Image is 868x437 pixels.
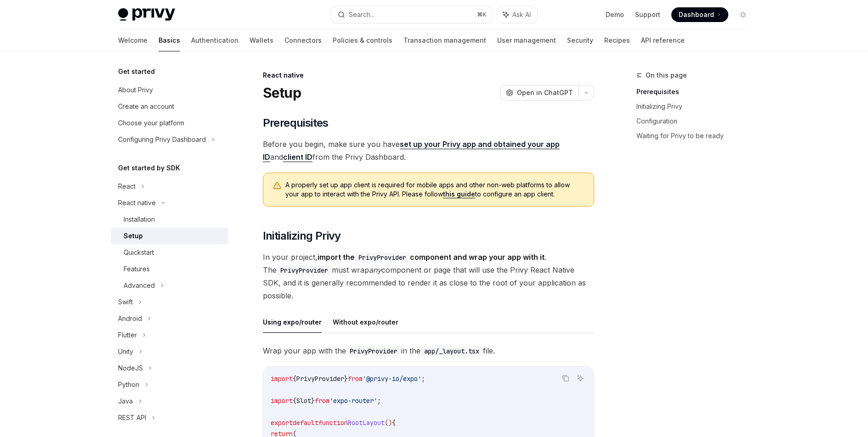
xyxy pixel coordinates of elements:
[118,363,143,374] div: NodeJS
[392,419,396,427] span: {
[331,6,492,23] button: Search...⌘K
[679,10,714,19] span: Dashboard
[118,101,174,112] div: Create an account
[118,134,206,145] div: Configuring Privy Dashboard
[333,311,398,333] button: Without expo/router
[263,229,341,243] span: Initializing Privy
[420,346,483,356] code: app/_layout.tsx
[574,372,586,384] button: Ask AI
[567,29,593,51] a: Security
[293,397,296,405] span: {
[636,84,758,99] a: Prerequisites
[606,10,624,19] a: Demo
[111,244,228,261] a: Quickstart
[517,88,573,97] span: Open in ChatGPT
[191,29,238,51] a: Authentication
[263,116,329,130] span: Prerequisites
[118,29,148,51] a: Welcome
[296,397,311,405] span: Slot
[604,29,630,51] a: Recipes
[159,29,180,51] a: Basics
[118,181,136,192] div: React
[124,247,154,258] div: Quickstart
[263,138,594,163] span: Before you begin, make sure you have and from the Privy Dashboard.
[477,11,487,18] span: ⌘ K
[329,397,377,405] span: 'expo-router'
[263,71,594,80] div: React native
[497,6,537,23] button: Ask AI
[124,214,155,225] div: Installation
[118,66,155,77] h5: Get started
[346,346,401,356] code: PrivyProvider
[118,396,133,407] div: Java
[111,115,228,131] a: Choose your platform
[318,419,348,427] span: function
[296,375,344,383] span: PrivyProvider
[344,375,348,383] span: }
[318,252,545,262] strong: import the component and wrap your app with it
[111,228,228,244] a: Setup
[111,211,228,228] a: Installation
[363,375,421,383] span: '@privy-io/expo'
[118,118,184,129] div: Choose your platform
[293,375,296,383] span: {
[671,7,728,22] a: Dashboard
[349,9,374,20] div: Search...
[271,419,293,427] span: export
[118,297,133,308] div: Swift
[263,140,560,162] a: set up your Privy app and obtained your app ID
[403,29,486,51] a: Transaction management
[124,230,143,241] div: Setup
[560,372,572,384] button: Copy the contents from the code block
[263,251,594,302] span: In your project, . The must wrap component or page that will use the Privy React Native SDK, and ...
[271,397,293,405] span: import
[263,84,301,101] h1: Setup
[369,265,381,275] em: any
[646,70,687,81] span: On this page
[118,412,146,423] div: REST API
[443,190,475,198] a: this guide
[355,252,410,263] code: PrivyProvider
[250,29,273,51] a: Wallets
[118,8,175,21] img: light logo
[421,375,425,383] span: ;
[111,82,228,98] a: About Privy
[118,84,153,95] div: About Privy
[271,375,293,383] span: import
[348,375,363,383] span: from
[284,29,322,51] a: Connectors
[118,313,142,324] div: Android
[263,311,322,333] button: Using expo/router
[512,10,531,19] span: Ask AI
[293,419,318,427] span: default
[118,379,139,390] div: Python
[736,7,750,22] button: Toggle dark mode
[497,29,556,51] a: User management
[348,419,385,427] span: RootLayout
[118,330,137,341] div: Flutter
[118,346,133,357] div: Unity
[277,265,332,275] code: PrivyProvider
[385,419,392,427] span: ()
[124,280,155,291] div: Advanced
[636,129,758,143] a: Waiting for Privy to be ready
[636,114,758,129] a: Configuration
[111,261,228,277] a: Features
[118,162,180,174] h5: Get started by SDK
[111,98,228,115] a: Create an account
[272,181,282,190] svg: Warning
[315,397,329,405] span: from
[118,197,156,208] div: React native
[285,180,584,199] span: A properly set up app client is required for mobile apps and other non-web platforms to allow you...
[377,397,381,405] span: ;
[635,10,660,19] a: Support
[124,263,150,275] div: Features
[641,29,685,51] a: API reference
[636,99,758,114] a: Initializing Privy
[283,152,312,162] a: client ID
[263,344,594,357] span: Wrap your app with the in the file.
[311,397,315,405] span: }
[500,85,579,101] button: Open in ChatGPT
[333,29,392,51] a: Policies & controls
